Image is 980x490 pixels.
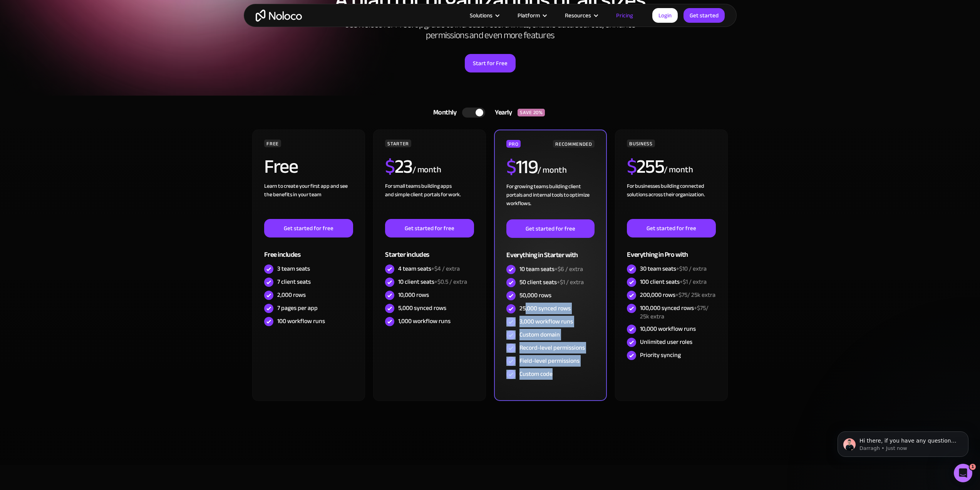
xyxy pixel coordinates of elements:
span: $ [627,148,637,185]
iframe: Intercom notifications message [826,415,980,469]
div: 100 client seats [640,278,707,286]
a: Get started for free [506,219,594,238]
div: Resources [565,10,591,20]
div: Monthly [424,107,462,118]
div: 50 client seats [519,278,584,286]
div: Field-level permissions [519,357,580,365]
div: 10,000 rows [398,291,429,299]
a: Start for Free [465,54,516,72]
div: STARTER [385,140,411,147]
div: Platform [508,10,555,20]
div: Record-level permissions [519,344,585,352]
div: 200,000 rows [640,291,715,299]
iframe: Intercom live chat [954,464,972,482]
a: Get started for free [627,219,715,237]
a: home [256,10,302,22]
a: Login [652,8,678,23]
span: +$75/ 25k extra [675,289,715,301]
div: 2,000 rows [277,291,306,299]
div: 10 team seats [519,265,583,273]
div: For businesses building connected solutions across their organization. ‍ [627,182,715,219]
div: 50,000 rows [519,291,551,300]
a: Get started for free [264,219,353,237]
span: +$10 / extra [676,263,707,274]
div: 3,000 workflow runs [519,317,573,326]
div: 30 team seats [640,264,707,273]
div: Unlimited user roles [640,338,692,346]
div: Solutions [460,10,508,20]
span: +$0.5 / extra [434,276,467,288]
div: Custom code [519,370,553,378]
div: FREE [264,140,281,147]
div: 10 client seats [398,278,467,286]
div: RECOMMENDED [553,140,594,148]
div: Everything in Pro with [627,237,715,263]
a: Pricing [606,10,643,20]
span: +$6 / extra [554,263,583,275]
span: +$1 / extra [557,276,584,288]
span: +$1 / extra [680,276,707,288]
div: 7 pages per app [277,304,318,312]
div: 1,000 workflow runs [398,317,451,325]
span: +$75/ 25k extra [640,302,709,322]
h2: 23 [385,157,412,176]
h2: 255 [627,157,664,176]
div: Free includes [264,237,353,263]
div: Yearly [485,107,518,118]
div: PRO [506,140,521,148]
div: 25,000 synced rows [519,304,571,313]
div: Everything in Starter with [506,238,594,263]
div: 100,000 synced rows [640,304,715,321]
div: For growing teams building client portals and internal tools to optimize workflows. [506,182,594,219]
span: +$4 / extra [431,263,460,274]
div: BUSINESS [627,140,655,147]
span: 1 [970,464,976,470]
div: 4 team seats [398,264,460,273]
div: SAVE 20% [518,109,545,116]
h2: Free [264,157,298,176]
div: 3 team seats [277,264,310,273]
a: Get started for free [385,219,474,237]
div: 10,000 workflow runs [640,325,696,333]
a: Get started [683,8,725,23]
div: 7 client seats [277,278,311,286]
div: Solutions [470,10,493,20]
div: Priority syncing [640,351,681,359]
div: / month [664,164,693,176]
div: 5,000 synced rows [398,304,446,312]
span: $ [506,149,516,185]
div: Starter includes [385,237,474,263]
div: Custom domain [519,330,560,339]
div: Platform [518,10,540,20]
div: For small teams building apps and simple client portals for work. ‍ [385,182,474,219]
h2: 119 [506,157,538,177]
div: Resources [555,10,606,20]
div: Learn to create your first app and see the benefits in your team ‍ [264,182,353,219]
div: 100 workflow runs [277,317,325,325]
span: $ [385,148,395,185]
h2: Use Noloco for Free. Upgrade to increase record limits, enable data sources, enhance permissions ... [336,19,644,41]
div: / month [412,164,441,176]
div: / month [538,164,566,177]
